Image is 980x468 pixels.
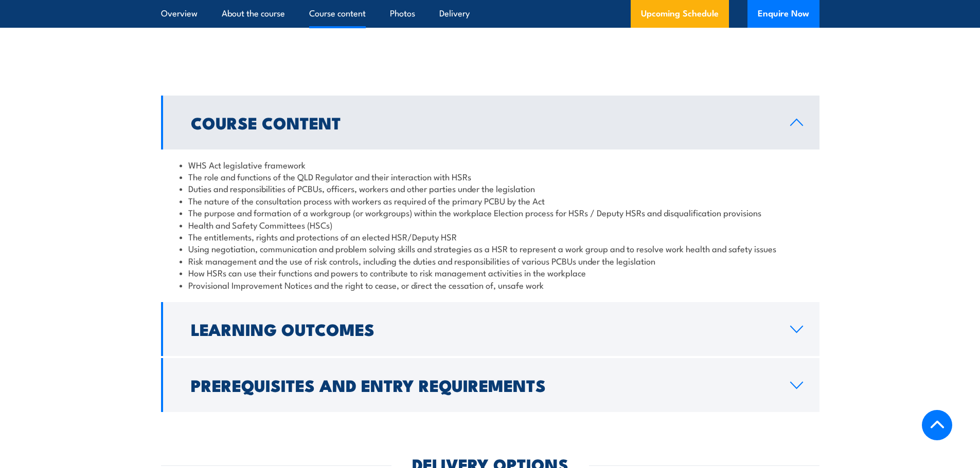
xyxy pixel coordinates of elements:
[191,378,774,392] h2: Prerequisites and Entry Requirements
[191,322,774,336] h2: Learning Outcomes
[191,115,774,129] h2: Course Content
[180,267,801,278] li: How HSRs can use their functions and powers to contribute to risk management activities in the wo...
[161,302,819,356] a: Learning Outcomes
[180,159,801,171] li: WHS Act legislative framework
[180,195,801,207] li: The nature of the consultation process with workers as required of the primary PCBU by the Act
[180,242,801,254] li: Using negotiation, communication and problem solving skills and strategies as a HSR to represent ...
[180,182,801,194] li: Duties and responsibilities of PCBUs, officers, workers and other parties under the legislation
[180,231,801,242] li: The entitlements, rights and protections of an elected HSR/Deputy HSR
[180,207,801,218] li: The purpose and formation of a workgroup (or workgroups) within the workplace Election process fo...
[180,255,801,267] li: Risk management and the use of risk controls, including the duties and responsibilities of variou...
[180,279,801,291] li: Provisional Improvement Notices and the right to cease, or direct the cessation of, unsafe work
[180,171,801,182] li: The role and functions of the QLD Regulator and their interaction with HSRs
[180,219,801,231] li: Health and Safety Committees (HSCs)
[161,96,819,149] a: Course Content
[161,358,819,412] a: Prerequisites and Entry Requirements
